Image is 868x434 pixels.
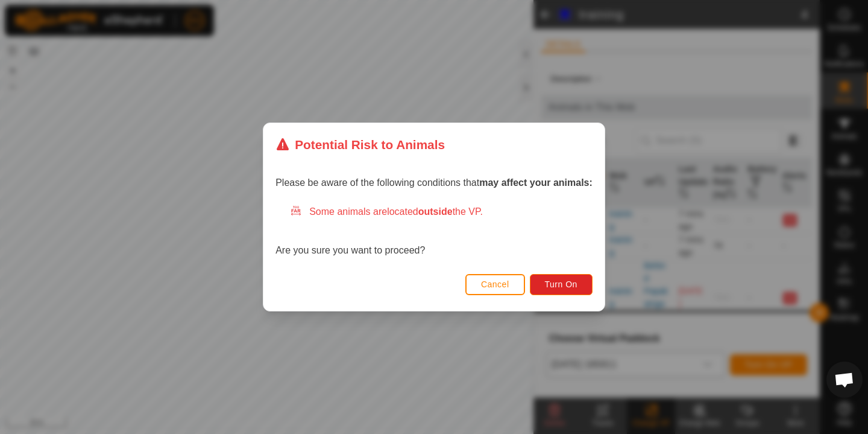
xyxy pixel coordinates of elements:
[465,274,525,295] button: Cancel
[826,362,863,398] a: Open chat
[290,205,593,219] div: Some animals are
[418,206,453,217] strong: outside
[530,274,593,295] button: Turn On
[479,177,593,188] strong: may affect your animals:
[275,135,445,154] div: Potential Risk to Animals
[545,279,577,289] span: Turn On
[275,177,593,188] span: Please be aware of the following conditions that
[481,279,509,289] span: Cancel
[275,205,593,258] div: Are you sure you want to proceed?
[387,206,483,217] span: located the VP.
